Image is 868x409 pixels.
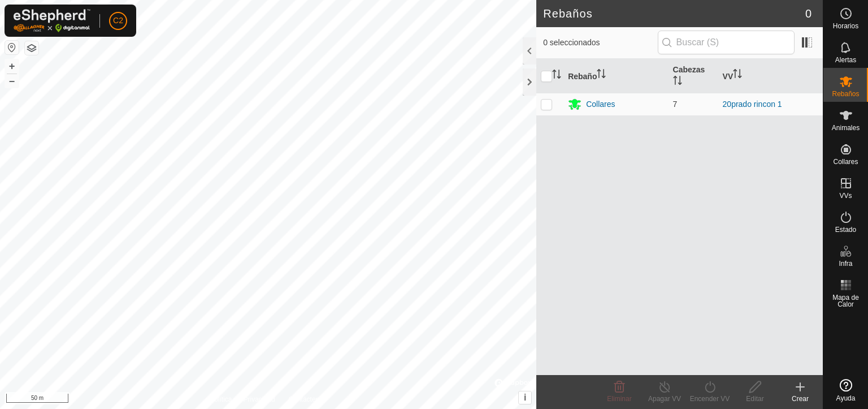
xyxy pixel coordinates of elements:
font: VV [723,71,734,80]
font: Editar [746,395,763,403]
img: Logo Gallagher [14,9,90,32]
p-sorticon: Activar para ordenar [552,71,561,80]
p-sorticon: Activar para ordenar [673,78,682,87]
span: 7 [673,100,678,109]
font: Collares [833,158,858,166]
a: Ayuda [823,374,868,406]
font: i [524,393,526,402]
font: + [9,60,15,72]
a: Política de Privacidad [210,394,275,404]
div: Collares [586,98,615,110]
font: Apagar VV [648,395,681,403]
font: Política de Privacidad [210,395,275,403]
font: Animales [832,124,860,132]
span: C2 [113,15,123,27]
font: Rebaños [543,7,593,20]
font: Rebaños [832,90,859,98]
font: 0 [805,7,811,20]
font: Cabezas [673,65,705,74]
font: Estado [835,226,856,234]
font: Ayuda [836,394,856,402]
a: Contáctenos [289,394,327,404]
span: Horarios [833,23,858,29]
font: Contáctenos [289,395,327,403]
font: Encender VV [690,395,730,403]
font: VVs [839,192,852,200]
p-sorticon: Activar para ordenar [733,71,742,80]
font: – [9,75,15,87]
input: Buscar (S) [658,31,795,54]
button: + [5,59,19,73]
button: i [519,391,531,404]
font: Eliminar [607,395,631,403]
p-sorticon: Activar para ordenar [597,71,606,80]
font: Crear [792,395,809,403]
font: 0 seleccionados [543,38,600,47]
button: Restablecer Mapa [5,41,19,54]
a: 20prado rincon 1 [723,100,782,109]
font: Infra [839,260,852,268]
span: Mapa de Calor [826,294,865,308]
font: Rebaño [568,71,597,80]
button: Capas del Mapa [25,41,38,55]
button: – [5,74,19,88]
font: Alertas [835,56,856,64]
